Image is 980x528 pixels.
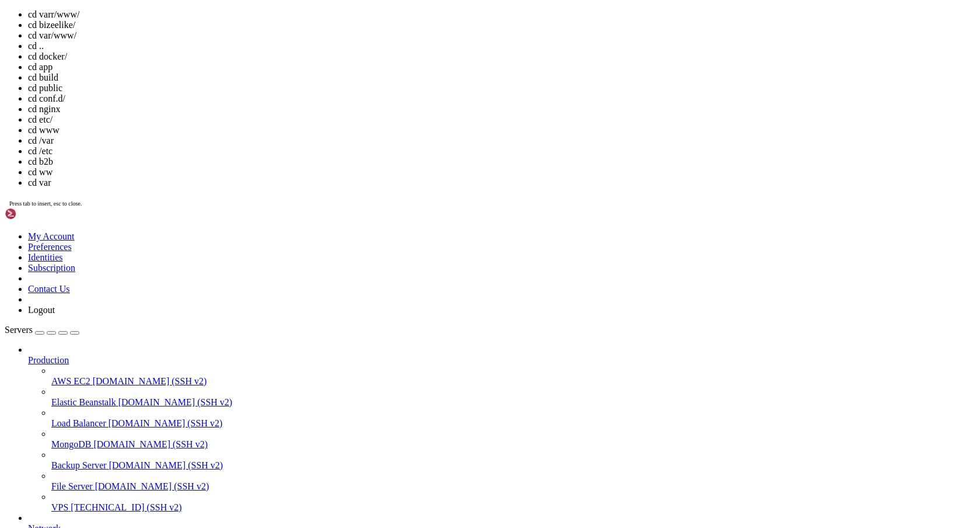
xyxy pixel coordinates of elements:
[28,83,975,93] li: cd public
[28,167,975,178] li: cd ww
[28,146,975,157] li: cd /etc
[28,252,63,262] a: Identities
[118,397,233,407] span: [DOMAIN_NAME] (SSH v2)
[28,305,55,315] a: Logout
[51,481,93,491] span: File Server
[5,5,827,15] x-row: root@ubuntu:~# cd
[51,460,975,471] a: Backup Server [DOMAIN_NAME] (SSH v2)
[51,366,975,387] li: AWS EC2 [DOMAIN_NAME] (SSH v2)
[51,408,975,429] li: Load Balancer [DOMAIN_NAME] (SSH v2)
[28,114,975,125] li: cd etc/
[51,450,975,471] li: Backup Server [DOMAIN_NAME] (SSH v2)
[51,387,975,408] li: Elastic Beanstalk [DOMAIN_NAME] (SSH v2)
[28,104,975,114] li: cd nginx
[28,72,975,83] li: cd build
[95,481,209,491] span: [DOMAIN_NAME] (SSH v2)
[51,481,975,492] a: File Server [DOMAIN_NAME] (SSH v2)
[28,355,69,365] span: Production
[51,460,107,470] span: Backup Server
[51,471,975,492] li: File Server [DOMAIN_NAME] (SSH v2)
[51,397,116,407] span: Elastic Beanstalk
[93,439,208,449] span: [DOMAIN_NAME] (SSH v2)
[51,429,975,450] li: MongoDB [DOMAIN_NAME] (SSH v2)
[9,200,82,207] span: Press tab to insert, esc to close.
[51,439,975,450] a: MongoDB [DOMAIN_NAME] (SSH v2)
[51,418,975,429] a: Load Balancer [DOMAIN_NAME] (SSH v2)
[28,20,975,30] li: cd bizeelike/
[109,460,223,470] span: [DOMAIN_NAME] (SSH v2)
[28,41,975,51] li: cd ..
[28,355,975,366] a: Production
[28,125,975,136] li: cd www
[71,502,181,512] span: [TECHNICAL_ID] (SSH v2)
[51,376,975,387] a: AWS EC2 [DOMAIN_NAME] (SSH v2)
[28,231,75,241] a: My Account
[28,93,975,104] li: cd conf.d/
[51,439,91,449] span: MongoDB
[51,492,975,513] li: VPS [TECHNICAL_ID] (SSH v2)
[28,178,975,188] li: cd var
[93,5,98,15] div: (18, 0)
[51,376,90,386] span: AWS EC2
[28,136,975,146] li: cd /var
[28,284,70,294] a: Contact Us
[93,376,207,386] span: [DOMAIN_NAME] (SSH v2)
[28,9,975,20] li: cd varr/www/
[28,51,975,62] li: cd docker/
[51,502,68,512] span: VPS
[28,157,975,167] li: cd b2b
[28,263,75,273] a: Subscription
[51,502,975,513] a: VPS [TECHNICAL_ID] (SSH v2)
[51,418,106,428] span: Load Balancer
[108,418,223,428] span: [DOMAIN_NAME] (SSH v2)
[5,325,33,335] span: Servers
[51,397,975,408] a: Elastic Beanstalk [DOMAIN_NAME] (SSH v2)
[28,62,975,72] li: cd app
[28,345,975,513] li: Production
[5,325,79,335] a: Servers
[28,242,72,252] a: Preferences
[28,30,975,41] li: cd var/www/
[5,208,72,220] img: Shellngn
